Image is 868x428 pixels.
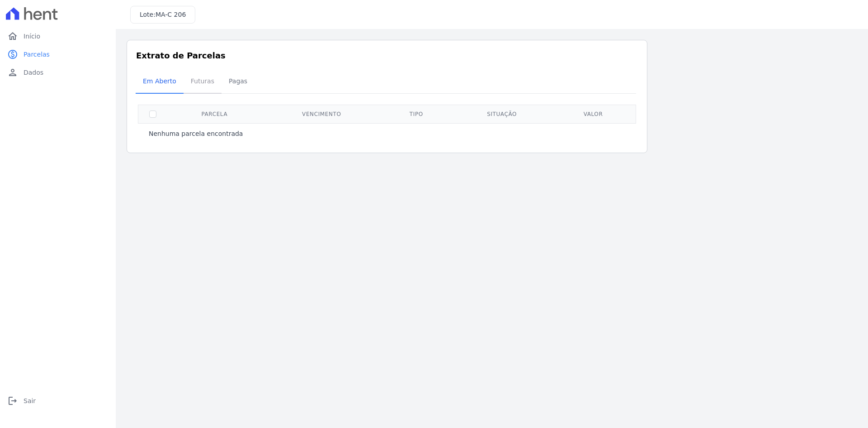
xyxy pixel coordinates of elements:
h3: Lote: [140,10,186,19]
i: paid [7,49,18,60]
span: MA-C 206 [156,11,186,18]
span: Em Aberto [137,72,182,90]
span: Pagas [223,72,253,90]
p: Nenhuma parcela encontrada [149,129,243,138]
h3: Extrato de Parcelas [136,49,638,62]
span: Início [24,32,40,41]
th: Parcela [167,105,262,123]
a: homeInício [4,27,112,45]
th: Valor [553,105,634,123]
th: Situação [451,105,553,123]
a: Futuras [184,70,222,94]
i: logout [7,395,18,406]
span: Futuras [185,72,220,90]
i: home [7,31,18,42]
a: Pagas [222,70,255,94]
a: Em Aberto [136,70,184,94]
th: Vencimento [262,105,382,123]
th: Tipo [382,105,451,123]
span: Sair [24,396,36,405]
span: Parcelas [24,50,50,59]
a: logoutSair [4,392,112,410]
span: Dados [24,68,43,77]
i: person [7,67,18,78]
a: paidParcelas [4,45,112,63]
a: personDados [4,63,112,82]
